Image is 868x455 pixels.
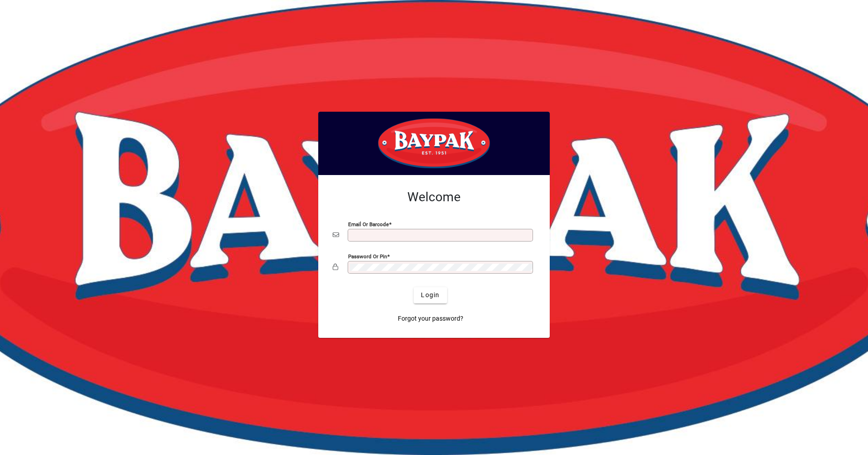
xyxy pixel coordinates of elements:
[394,311,467,327] a: Forgot your password?
[414,287,447,303] button: Login
[348,221,389,227] mat-label: Email or Barcode
[348,253,387,259] mat-label: Password or Pin
[398,314,463,323] span: Forgot your password?
[333,190,535,205] h2: Welcome
[421,290,439,300] span: Login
